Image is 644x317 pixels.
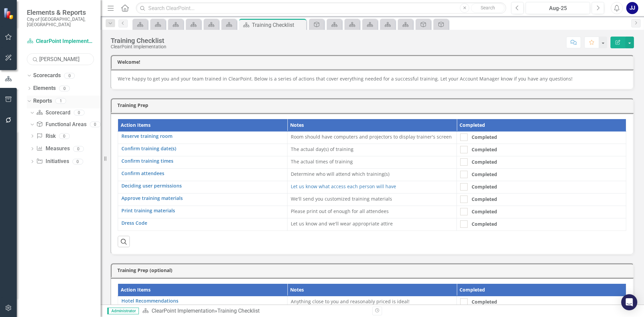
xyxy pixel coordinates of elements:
td: Double-Click to Edit [287,206,457,218]
div: 0 [90,121,101,127]
td: Double-Click to Edit [457,296,626,309]
div: 0 [59,133,70,139]
span: Search [481,5,495,10]
h3: Training Prep [117,103,630,108]
div: 0 [64,73,75,78]
a: Risk [36,133,55,140]
div: Training Checklist [252,21,305,29]
a: Elements [33,85,56,92]
p: The actual day(s) of training [291,146,453,153]
span: Administrator [107,308,139,314]
td: Double-Click to Edit [457,144,626,156]
a: Reports [33,97,52,105]
a: Reserve training room [121,134,284,139]
div: 1 [55,98,66,104]
td: Double-Click to Edit [287,193,457,206]
input: Search ClearPoint... [136,2,506,14]
td: Double-Click to Edit Right Click for Context Menu [118,206,287,218]
div: Open Intercom Messenger [621,294,637,310]
td: Double-Click to Edit [457,193,626,206]
p: Anything close to you and reasonably priced is ideal! [291,298,453,305]
a: Initiatives [36,158,69,165]
td: Double-Click to Edit Right Click for Context Menu [118,168,287,181]
p: Please print out of enough for all attendees [291,208,453,215]
p: Room should have computers and projectors to display trainer's screen [291,134,453,140]
input: Search Below... [27,53,94,65]
p: We're happy to get you and your team trained in ClearPoint. Below is a series of actions that cov... [118,75,626,82]
div: 0 [74,110,85,116]
a: Confirm training date(s) [121,146,284,151]
a: Confirm attendees [121,171,284,176]
td: Double-Click to Edit Right Click for Context Menu [118,296,287,309]
div: Training Checklist [111,37,166,44]
td: Double-Click to Edit [457,156,626,168]
a: Deciding user permissions [121,183,284,188]
td: Double-Click to Edit Right Click for Context Menu [118,131,287,144]
td: Double-Click to Edit [287,181,457,193]
a: Print training materials [121,208,284,213]
span: Elements & Reports [27,8,94,16]
button: JJ [626,2,638,14]
td: Double-Click to Edit Right Click for Context Menu [118,218,287,230]
a: Confirm training times [121,158,284,163]
a: Approve training materials [121,196,284,201]
a: ClearPoint Implementation [27,38,94,45]
div: Aug-25 [528,4,588,12]
td: Double-Click to Edit [457,218,626,230]
a: Let us know what access each person will have [291,183,396,190]
a: Measures [36,145,69,153]
img: ClearPoint Strategy [3,7,15,19]
td: Double-Click to Edit [287,168,457,181]
button: Aug-25 [526,2,590,14]
td: Double-Click to Edit Right Click for Context Menu [118,144,287,156]
td: Double-Click to Edit [457,181,626,193]
small: City of [GEOGRAPHIC_DATA], [GEOGRAPHIC_DATA] [27,16,94,28]
a: Functional Areas [36,121,86,128]
p: Let us know and we'll wear appropriate attire [291,220,453,227]
td: Double-Click to Edit [457,131,626,144]
td: Double-Click to Edit [287,144,457,156]
h3: Welcome! [117,59,630,64]
td: Double-Click to Edit [287,131,457,144]
div: » [142,307,367,315]
a: ClearPoint Implementation [152,308,215,314]
td: Double-Click to Edit Right Click for Context Menu [118,181,287,193]
td: Double-Click to Edit [287,156,457,168]
div: 0 [73,146,84,152]
a: Dress Code [121,220,284,225]
a: Scorecards [33,72,61,80]
td: Double-Click to Edit [457,206,626,218]
a: Hotel Recommendations [121,298,284,303]
p: Determine who will attend which training(s) [291,171,453,177]
td: Double-Click to Edit [287,296,457,309]
div: ClearPoint Implementation [111,44,166,49]
button: Search [471,3,504,13]
p: The actual times of training [291,158,453,165]
div: 0 [72,159,83,164]
div: 0 [59,86,70,91]
div: Training Checklist [217,308,260,314]
h3: Training Prep (optional) [117,268,630,273]
td: Double-Click to Edit Right Click for Context Menu [118,156,287,168]
td: Double-Click to Edit [457,168,626,181]
p: We'll send you customized training materials [291,196,453,202]
a: Scorecard [36,109,70,117]
td: Double-Click to Edit [287,218,457,230]
td: Double-Click to Edit Right Click for Context Menu [118,193,287,206]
